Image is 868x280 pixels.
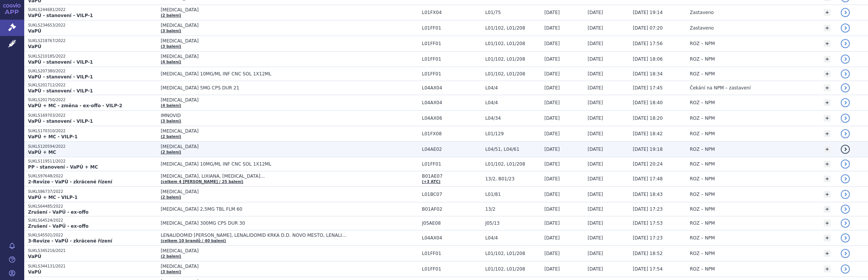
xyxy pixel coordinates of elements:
[824,250,831,257] a: +
[633,10,663,15] span: [DATE] 19:14
[633,221,663,226] span: [DATE] 17:53
[28,128,157,134] p: SUKLS170310/2022
[588,221,603,226] span: [DATE]
[824,56,831,63] a: +
[544,10,560,15] span: [DATE]
[485,251,540,256] span: L01/102, L01/208
[690,235,715,241] span: ROZ – NPM
[588,131,603,136] span: [DATE]
[28,7,157,13] p: SUKLS244681/2022
[841,219,850,228] a: detail
[28,23,157,28] p: SUKLS234653/2022
[161,233,350,238] span: LENALIDOMID [PERSON_NAME], LENALIDOMID KRKA D.D. NOVO MESTO, LENALIDOMID SANDOZ…
[161,97,350,103] span: [MEDICAL_DATA]
[161,7,350,13] span: [MEDICAL_DATA]
[824,220,831,227] a: +
[633,206,663,212] span: [DATE] 17:23
[28,269,41,275] strong: VaPÚ
[422,147,481,152] span: L04AE02
[161,71,350,77] span: [MEDICAL_DATA] 10MG/ML INF CNC SOL 1X12ML
[841,114,850,123] a: detail
[824,40,831,47] a: +
[824,146,831,153] a: +
[161,23,350,28] span: [MEDICAL_DATA]
[485,147,540,152] span: L04/51, L04/61
[28,113,157,118] p: SUKLS169703/2022
[28,69,157,74] p: SUKLS207380/2022
[161,13,181,17] a: (2 balení)
[544,147,560,152] span: [DATE]
[588,251,603,256] span: [DATE]
[422,235,481,241] span: L04AX04
[633,100,663,105] span: [DATE] 18:40
[28,224,89,229] strong: Zrušení - VaPÚ - ex-offo
[588,147,603,152] span: [DATE]
[544,85,560,91] span: [DATE]
[588,56,603,62] span: [DATE]
[544,56,560,62] span: [DATE]
[841,83,850,92] a: detail
[633,131,663,136] span: [DATE] 18:42
[690,147,715,152] span: ROZ – NPM
[544,161,560,167] span: [DATE]
[588,71,603,77] span: [DATE]
[690,10,714,15] span: Zastaveno
[28,189,157,194] p: SUKLS86737/2022
[28,13,93,18] strong: VaPÚ - stanovení - VILP-1
[161,254,181,258] a: (2 balení)
[485,221,540,226] span: J05/13
[690,71,715,77] span: ROZ – NPM
[422,41,481,46] span: L01FF01
[422,174,481,179] span: B01AE07
[422,251,481,256] span: L01FF01
[28,159,157,164] p: SUKLS119511/2022
[422,206,481,212] span: B01AF02
[824,9,831,16] a: +
[841,23,850,33] a: detail
[161,180,243,184] a: (celkem 4 [PERSON_NAME] / 25 balení)
[28,204,157,209] p: SUKLS64485/2022
[485,116,540,121] span: L04/34
[544,116,560,121] span: [DATE]
[161,85,350,91] span: [MEDICAL_DATA] 5MG CPS DUR 21
[161,239,226,243] a: (celkem 10 brandů / 40 balení)
[28,97,157,103] p: SUKLS201750/2022
[588,206,603,212] span: [DATE]
[824,175,831,182] a: +
[633,116,663,121] span: [DATE] 18:20
[422,192,481,197] span: L01BC07
[28,83,157,88] p: SUKLS201712/2022
[161,150,181,154] a: (2 balení)
[544,251,560,256] span: [DATE]
[690,176,715,181] span: ROZ – NPM
[690,116,715,121] span: ROZ – NPM
[841,8,850,17] a: detail
[422,71,481,77] span: L01FF01
[588,100,603,105] span: [DATE]
[161,248,350,253] span: [MEDICAL_DATA]
[544,235,560,241] span: [DATE]
[841,39,850,48] a: detail
[161,29,181,33] a: (3 balení)
[422,85,481,91] span: L04AX04
[841,98,850,107] a: detail
[485,266,540,272] span: L01/102, L01/208
[485,131,540,136] span: L01/129
[824,25,831,31] a: +
[28,218,157,223] p: SUKLS64524/2022
[588,266,603,272] span: [DATE]
[28,150,56,155] strong: VaPÚ + MC
[824,206,831,213] a: +
[824,115,831,122] a: +
[824,70,831,77] a: +
[28,28,41,34] strong: VaPÚ
[633,161,663,167] span: [DATE] 20:24
[544,206,560,212] span: [DATE]
[841,264,850,274] a: detail
[633,251,663,256] span: [DATE] 18:52
[28,144,157,149] p: SUKLS120594/2022
[28,195,78,200] strong: VaPÚ + MC - VILP-1
[544,41,560,46] span: [DATE]
[633,41,663,46] span: [DATE] 17:56
[690,41,715,46] span: ROZ – NPM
